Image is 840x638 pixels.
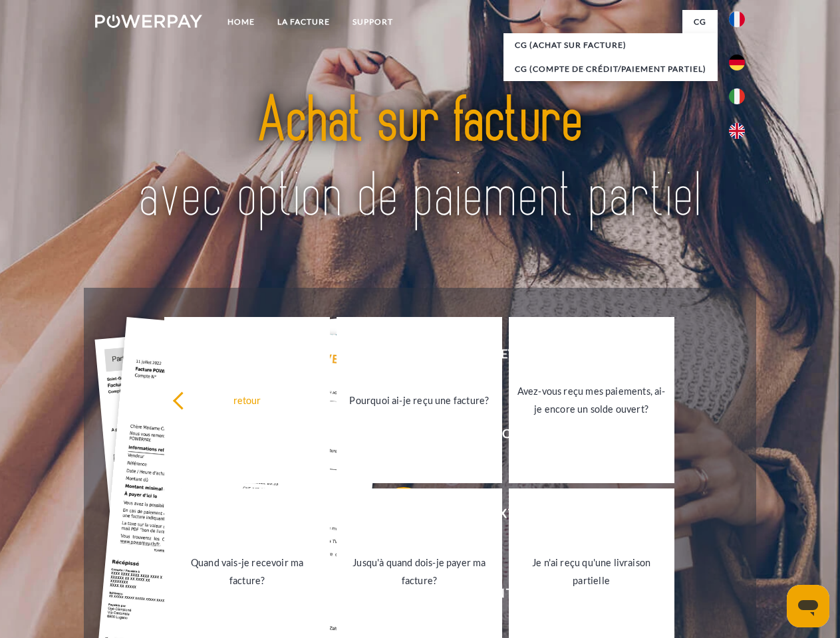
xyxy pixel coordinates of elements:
a: CG [682,10,718,34]
div: Je n'ai reçu qu'une livraison partielle [517,554,666,589]
a: CG (Compte de crédit/paiement partiel) [503,57,718,81]
div: Quand vais-je recevoir ma facture? [172,554,322,589]
a: Home [216,10,266,34]
div: Jusqu'à quand dois-je payer ma facture? [345,554,494,589]
img: fr [729,11,745,27]
div: Avez-vous reçu mes paiements, ai-je encore un solde ouvert? [517,382,666,418]
img: en [729,123,745,139]
a: Avez-vous reçu mes paiements, ai-je encore un solde ouvert? [509,317,674,483]
div: Pourquoi ai-je reçu une facture? [345,391,494,409]
img: title-powerpay_fr.svg [127,64,713,255]
a: CG (achat sur facture) [503,33,718,57]
a: Support [341,10,404,34]
img: logo-powerpay-white.svg [95,15,202,28]
iframe: Bouton de lancement de la fenêtre de messagerie [787,585,829,627]
a: LA FACTURE [266,10,341,34]
img: de [729,54,745,70]
div: retour [172,391,322,409]
img: it [729,88,745,104]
